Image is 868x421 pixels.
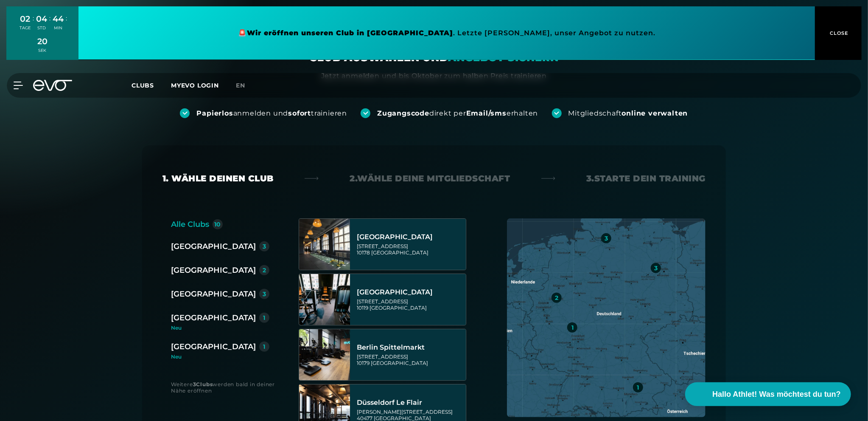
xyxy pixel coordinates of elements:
div: [GEOGRAPHIC_DATA] [171,264,256,276]
span: en [236,82,245,89]
div: 20 [37,35,48,48]
strong: online verwalten [622,109,688,117]
div: 1 [571,325,574,331]
a: MYEVO LOGIN [171,82,219,89]
div: Düsseldorf Le Flair [357,398,463,407]
div: STD [36,25,48,31]
div: SEK [37,48,48,54]
div: 2 [263,267,266,273]
div: 3 [654,265,658,271]
div: 1 [263,344,266,350]
div: [GEOGRAPHIC_DATA] [357,288,463,297]
div: 04 [36,13,48,25]
img: Berlin Spittelmarkt [299,329,350,380]
img: Berlin Alexanderplatz [299,219,350,270]
div: Weitere werden bald in deiner Nähe eröffnen [171,381,282,394]
a: Clubs [132,81,171,89]
strong: Email/sms [466,109,507,117]
div: 1 [263,315,266,321]
div: 3 [263,243,266,249]
div: 3. Starte dein Training [586,172,706,184]
strong: Papierlos [196,109,233,117]
div: 2 [555,295,558,301]
div: [GEOGRAPHIC_DATA] [171,288,256,300]
div: [STREET_ADDRESS] 10179 [GEOGRAPHIC_DATA] [357,353,463,366]
div: Neu [171,354,269,359]
div: Berlin Spittelmarkt [357,343,463,352]
div: 1. Wähle deinen Club [162,172,274,184]
div: : [66,14,67,36]
img: map [507,218,706,417]
div: Alle Clubs [171,218,209,230]
div: 3 [605,235,608,241]
button: CLOSE [815,6,862,60]
strong: Clubs [196,381,213,387]
div: MIN [53,25,64,31]
div: 1 [637,384,639,390]
div: anmelden und trainieren [196,109,347,118]
div: 3 [263,291,266,297]
div: : [50,14,51,36]
div: [GEOGRAPHIC_DATA] [357,233,463,241]
div: direkt per erhalten [377,109,538,118]
div: TAGE [20,25,31,31]
div: [STREET_ADDRESS] 10178 [GEOGRAPHIC_DATA] [357,243,463,256]
a: en [236,81,255,90]
div: Neu [171,325,276,331]
div: Mitgliedschaft [568,109,688,118]
span: Hallo Athlet! Was möchtest du tun? [712,389,841,400]
div: 10 [215,221,221,227]
div: 2. Wähle deine Mitgliedschaft [350,172,510,184]
div: [GEOGRAPHIC_DATA] [171,312,256,324]
button: Hallo Athlet! Was möchtest du tun? [685,382,851,406]
strong: 3 [193,381,196,387]
div: [GEOGRAPHIC_DATA] [171,341,256,353]
strong: Zugangscode [377,109,429,117]
div: 02 [20,13,31,25]
span: Clubs [132,82,154,89]
div: [GEOGRAPHIC_DATA] [171,240,256,252]
div: [STREET_ADDRESS] 10119 [GEOGRAPHIC_DATA] [357,298,463,311]
strong: sofort [288,109,311,117]
img: Berlin Rosenthaler Platz [299,274,350,325]
div: : [33,14,34,36]
div: 44 [53,13,64,25]
span: CLOSE [828,29,849,37]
